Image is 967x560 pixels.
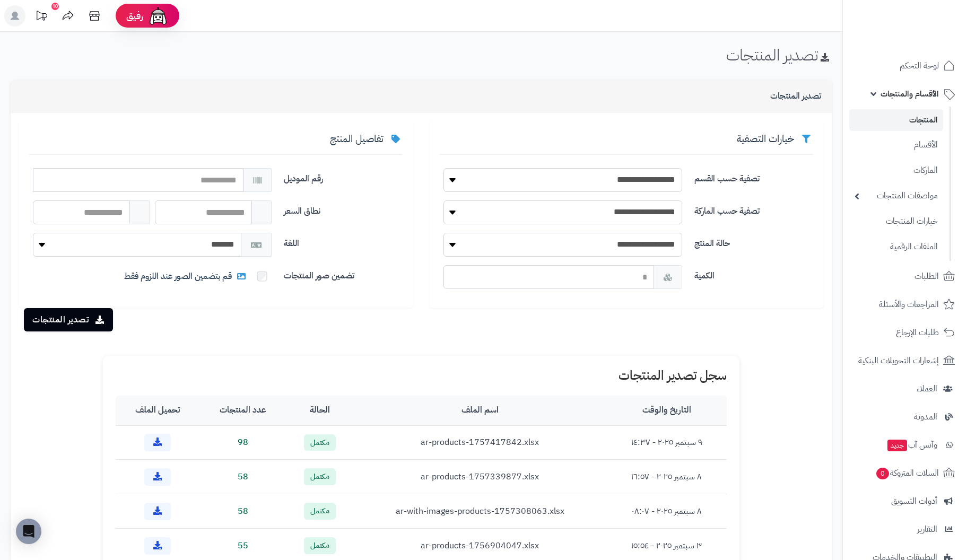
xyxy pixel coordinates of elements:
a: المنتجات [849,109,943,131]
span: مكتمل [304,503,336,520]
span: تفاصيل المنتج [330,132,384,146]
a: مواصفات المنتجات [849,185,943,207]
h1: تصدير المنتجات [726,46,832,64]
a: إشعارات التحويلات البنكية [849,348,961,373]
a: الملفات الرقمية [849,235,943,258]
label: الكمية [690,265,817,282]
a: الأقسام [849,134,943,156]
a: الطلبات [849,264,961,289]
span: مكتمل [304,468,336,485]
td: 58 [199,494,286,529]
a: تحديثات المنصة [28,5,55,29]
td: ar-products-1757417842.xlsx [353,425,607,460]
span: طلبات الإرجاع [896,325,939,340]
a: السلات المتروكة0 [849,460,961,486]
span: أدوات التسويق [891,494,937,509]
a: خيارات المنتجات [849,210,943,233]
input: قم بتضمين الصور عند اللزوم فقط [257,272,267,282]
a: طلبات الإرجاع [849,320,961,345]
a: لوحة التحكم [849,53,961,78]
span: السلات المتروكة [875,466,939,480]
th: الحالة [286,396,353,425]
a: المراجعات والأسئلة [849,292,961,317]
th: تحميل الملف [116,396,199,425]
span: وآتس آب [886,437,937,452]
label: حالة المنتج [690,233,817,250]
label: تضمين صور المنتجات [280,265,407,282]
td: ٨ سبتمبر ٢٠٢٥ - ٠٨:٠٧ [606,494,727,529]
div: Open Intercom Messenger [16,519,41,544]
td: ar-products-1757339877.xlsx [353,460,607,494]
td: 58 [199,460,286,494]
span: الأقسام والمنتجات [881,86,939,101]
span: الطلبات [914,269,939,284]
label: نطاق السعر [280,200,407,217]
h3: تصدير المنتجات [770,92,821,101]
td: ٨ سبتمبر ٢٠٢٥ - ١٦:٥٧ [606,460,727,494]
a: التقارير [849,517,961,542]
span: قم بتضمين الصور عند اللزوم فقط [124,270,248,283]
span: المراجعات والأسئلة [879,297,939,312]
span: لوحة التحكم [900,58,939,73]
a: الماركات [849,159,943,182]
label: تصفية حسب القسم [690,168,817,185]
img: ai-face.png [147,5,169,27]
th: عدد المنتجات [199,396,286,425]
span: مكتمل [304,537,336,554]
span: 0 [876,467,890,480]
span: المدونة [914,409,937,424]
span: العملاء [917,381,937,396]
span: خيارات التصفية [737,132,794,146]
span: إشعارات التحويلات البنكية [858,353,939,368]
h1: سجل تصدير المنتجات [116,369,727,382]
label: تصفية حسب الماركة [690,200,817,217]
span: جديد [887,440,907,451]
th: اسم الملف [353,396,607,425]
div: 10 [51,3,59,10]
button: تصدير المنتجات [24,308,113,331]
a: المدونة [849,404,961,430]
th: التاريخ والوقت [606,396,727,425]
span: التقارير [917,522,937,537]
td: ٩ سبتمبر ٢٠٢٥ - ١٤:٣٧ [606,425,727,460]
a: العملاء [849,376,961,401]
img: logo-2.png [895,8,957,31]
label: رقم الموديل [280,168,407,185]
td: ar-with-images-products-1757308063.xlsx [353,494,607,529]
label: اللغة [280,233,407,250]
a: وآتس آبجديد [849,432,961,458]
a: أدوات التسويق [849,488,961,514]
span: مكتمل [304,434,336,451]
td: 98 [199,425,286,460]
span: رفيق [126,10,143,22]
